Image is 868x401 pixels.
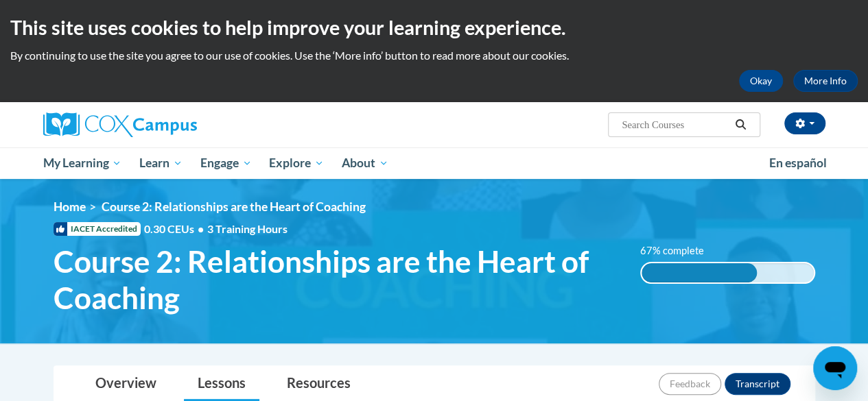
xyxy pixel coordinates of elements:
button: Okay [739,70,783,92]
p: By continuing to use the site you agree to our use of cookies. Use the ‘More info’ button to read... [10,48,858,63]
iframe: Button to launch messaging window [813,346,857,390]
a: Learn [130,147,191,179]
div: Main menu [33,147,836,179]
a: Engage [191,147,261,179]
input: Search Courses [620,117,730,133]
span: 0.30 CEUs [144,221,207,236]
a: Explore [260,147,333,179]
span: Explore [269,155,324,171]
span: Learn [139,155,183,171]
img: Cox Campus [43,112,197,137]
span: Course 2: Relationships are the Heart of Coaching [102,199,366,214]
button: Account Settings [784,112,825,134]
span: Engage [200,155,252,171]
a: Cox Campus [43,112,290,137]
button: Transcript [725,373,790,395]
a: Home [54,199,86,214]
div: 67% complete [642,263,757,282]
span: About [342,155,388,171]
span: My Learning [43,155,121,171]
button: Feedback [659,373,721,395]
h2: This site uses cookies to help improve your learning experience. [10,14,858,41]
span: 3 Training Hours [207,222,288,235]
button: Search [730,117,751,133]
a: More Info [793,70,858,92]
span: IACET Accredited [54,222,141,236]
a: My Learning [34,147,131,179]
span: Course 2: Relationships are the Heart of Coaching [54,243,620,316]
label: 67% complete [640,243,719,258]
a: En español [760,149,836,178]
span: • [198,222,204,235]
a: About [333,147,397,179]
span: En español [769,156,827,170]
